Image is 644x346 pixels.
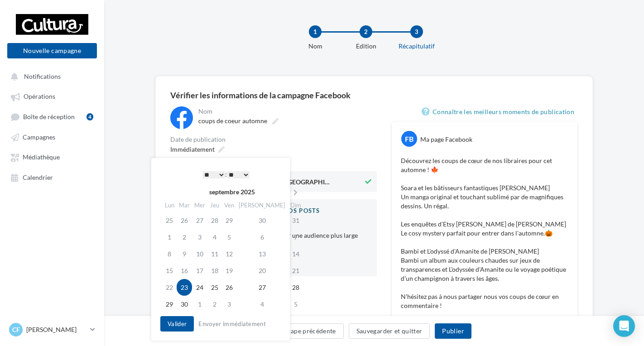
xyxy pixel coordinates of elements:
button: Publier [435,323,471,339]
th: Ven [222,199,236,212]
td: 29 [222,212,236,229]
td: 3 [222,296,236,312]
td: 16 [177,262,192,279]
div: Open Intercom Messenger [613,315,635,337]
td: 24 [192,279,207,296]
td: 26 [222,279,236,296]
th: Dim [288,199,303,212]
th: Jeu [207,199,222,212]
span: Campagnes [23,133,55,141]
a: Opérations [5,88,99,104]
a: Boîte de réception4 [5,108,99,125]
p: [PERSON_NAME] [26,325,87,334]
td: 31 [288,212,303,229]
a: Campagnes [5,129,99,145]
span: Notifications [24,72,61,80]
th: Mer [192,199,207,212]
div: 3 [410,25,423,38]
div: 4 [87,113,93,120]
span: Immédiatement [170,145,215,153]
button: Nouvelle campagne [7,43,97,58]
button: Étape précédente [277,323,344,339]
a: Calendrier [5,169,99,185]
span: Boîte de réception [23,113,75,120]
button: Sauvegarder et quitter [349,323,430,339]
span: coups de coeur automne [198,117,267,125]
td: 13 [236,245,288,262]
div: Vérifier les informations de la campagne Facebook [170,91,578,99]
td: 30 [177,296,192,312]
div: Récapitulatif [388,42,446,51]
td: 22 [162,279,177,296]
td: 9 [177,245,192,262]
div: 2 [360,25,372,38]
div: : [180,168,272,181]
p: Découvrez les coups de cœur de nos libraires pour cet automne ! 🍁 Soara et les bâtisseurs fantast... [401,156,568,310]
td: 28 [207,212,222,229]
td: 1 [192,296,207,312]
div: Date de publication [170,136,377,143]
td: 8 [162,245,177,262]
td: 20 [236,262,288,279]
a: CF [PERSON_NAME] [7,321,97,338]
td: 2 [177,229,192,245]
div: Nom [198,108,375,115]
td: 4 [236,296,288,312]
td: 5 [288,296,303,312]
td: 1 [162,229,177,245]
td: 2 [207,296,222,312]
td: 10 [192,245,207,262]
span: Médiathèque [23,154,60,161]
a: Médiathèque [5,149,99,165]
td: 12 [222,245,236,262]
button: Notifications [5,68,95,84]
td: 27 [192,212,207,229]
div: 1 [309,25,322,38]
a: Connaître les meilleurs moments de publication [422,106,578,117]
div: Edition [337,42,395,51]
td: 23 [177,279,192,296]
div: Ma page Facebook [420,135,472,144]
th: septembre 2025 [177,185,288,199]
span: CF [12,325,20,334]
td: 7 [288,229,303,245]
td: 29 [162,296,177,312]
th: Mar [177,199,192,212]
td: 14 [288,245,303,262]
span: Calendrier [23,173,53,181]
td: 15 [162,262,177,279]
td: 25 [162,212,177,229]
td: 28 [288,279,303,296]
td: 3 [192,229,207,245]
th: Lun [162,199,177,212]
td: 19 [222,262,236,279]
td: 17 [192,262,207,279]
th: [PERSON_NAME] [236,199,288,212]
button: Envoyer immédiatement [195,318,269,329]
td: 21 [288,262,303,279]
td: 6 [236,229,288,245]
td: 30 [236,212,288,229]
td: 25 [207,279,222,296]
td: 26 [177,212,192,229]
div: FB [401,131,417,147]
div: Nom [286,42,344,51]
span: Opérations [24,93,55,101]
td: 27 [236,279,288,296]
button: Valider [160,316,194,332]
td: 4 [207,229,222,245]
td: 11 [207,245,222,262]
td: 18 [207,262,222,279]
td: 5 [222,229,236,245]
